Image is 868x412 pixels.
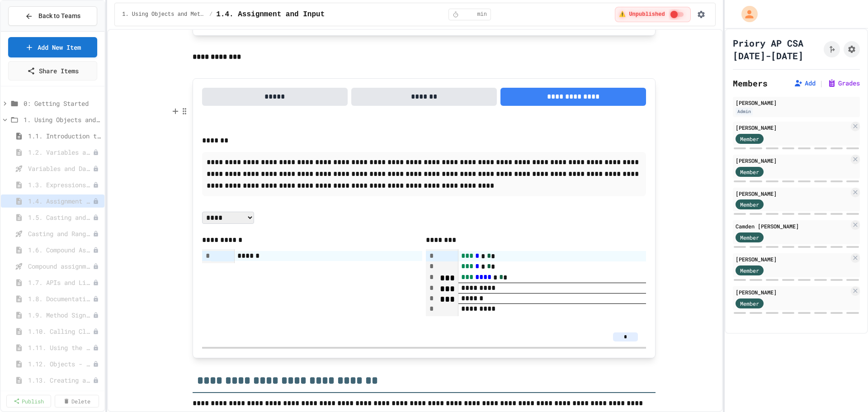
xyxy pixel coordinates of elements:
div: Unpublished [93,231,99,237]
div: [PERSON_NAME] [736,99,857,107]
div: Unpublished [93,247,99,253]
div: My Account [732,4,760,24]
span: 1.11. Using the Math Class [28,343,93,352]
span: 1.6. Compound Assignment Operators [28,245,93,255]
div: Unpublished [93,182,99,188]
button: Back to Teams [8,6,97,26]
span: Member [740,168,759,176]
span: Compound assignment operators - Quiz [28,261,93,271]
div: Admin [736,108,753,115]
div: Unpublished [93,263,99,270]
span: Member [740,135,759,143]
span: Casting and Ranges of variables - Quiz [28,229,93,238]
div: Camden [PERSON_NAME] [736,222,849,230]
span: Member [740,266,759,275]
button: Assignment Settings [844,41,860,57]
a: Share Items [8,61,97,81]
div: Unpublished [93,279,99,286]
span: Member [740,233,759,242]
span: 1.3. Expressions and Output [New] [28,180,93,189]
button: Add [794,79,816,88]
div: Unpublished [93,149,99,156]
button: Grades [827,79,860,88]
span: 1.12. Objects - Instances of Classes [28,359,93,369]
div: [PERSON_NAME] [736,189,849,198]
span: 1. Using Objects and Methods [24,115,101,124]
span: 1.13. Creating and Initializing Objects: Constructors [28,375,93,385]
a: Add New Item [8,37,97,57]
span: 1.1. Introduction to Algorithms, Programming, and Compilers [28,131,101,141]
div: [PERSON_NAME] [736,156,849,165]
h2: Members [733,77,768,90]
div: [PERSON_NAME] [736,288,849,296]
span: 1.10. Calling Class Methods [28,327,93,336]
div: Unpublished [93,377,99,384]
span: 1.7. APIs and Libraries [28,278,93,287]
span: ⚠️ Unpublished [619,11,665,18]
span: Variables and Data Types - Quiz [28,164,93,173]
a: Delete [55,395,99,407]
span: Member [740,299,759,308]
span: min [477,11,487,18]
span: 1.4. Assignment and Input [28,196,93,206]
div: Unpublished [93,214,99,221]
a: Publish [6,395,51,407]
h1: Priory AP CSA [DATE]-[DATE] [733,37,820,62]
div: Unpublished [93,345,99,351]
span: Back to Teams [38,11,80,21]
span: 1.5. Casting and Ranges of Values [28,213,93,222]
span: 0: Getting Started [24,99,101,108]
button: Click to see fork details [824,41,840,57]
span: Member [740,200,759,208]
div: Unpublished [93,198,99,204]
span: / [209,11,212,18]
span: 1.4. Assignment and Input [216,9,325,20]
span: | [819,78,824,89]
div: Unpublished [93,296,99,302]
span: 1.9. Method Signatures [28,310,93,320]
span: 1.8. Documentation with Comments and Preconditions [28,294,93,303]
div: Unpublished [93,166,99,172]
span: 1. Using Objects and Methods [122,11,206,18]
div: [PERSON_NAME] [736,123,849,132]
div: ⚠️ Students cannot see this content! Click the toggle to publish it and make it visible to your c... [615,7,690,22]
span: 1.2. Variables and Data Types [28,147,93,157]
div: Unpublished [93,328,99,335]
div: [PERSON_NAME] [736,255,849,263]
div: Unpublished [93,312,99,318]
div: Unpublished [93,361,99,367]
